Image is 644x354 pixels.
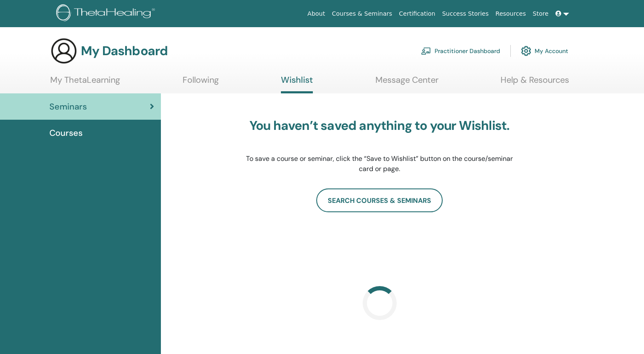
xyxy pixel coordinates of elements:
[375,75,438,91] a: Message Center
[421,42,500,60] a: Practitioner Dashboard
[246,118,514,133] h3: You haven’t saved anything to your Wishlist.
[304,6,328,22] a: About
[246,154,514,174] p: To save a course or seminar, click the “Save to Wishlist” button on the course/seminar card or page.
[49,100,87,113] span: Seminars
[56,4,158,23] img: logo.png
[329,6,396,22] a: Courses & Seminars
[50,75,120,91] a: My ThetaLearning
[81,43,168,59] h3: My Dashboard
[395,6,438,22] a: Certification
[183,75,219,91] a: Following
[316,188,443,212] a: search courses & seminars
[530,6,552,22] a: Store
[439,6,492,22] a: Success Stories
[521,42,568,60] a: My Account
[50,37,77,65] img: generic-user-icon.jpg
[492,6,530,22] a: Resources
[421,47,431,55] img: chalkboard-teacher.svg
[281,75,313,93] a: Wishlist
[49,126,83,139] span: Courses
[521,44,531,58] img: cog.svg
[501,75,569,91] a: Help & Resources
